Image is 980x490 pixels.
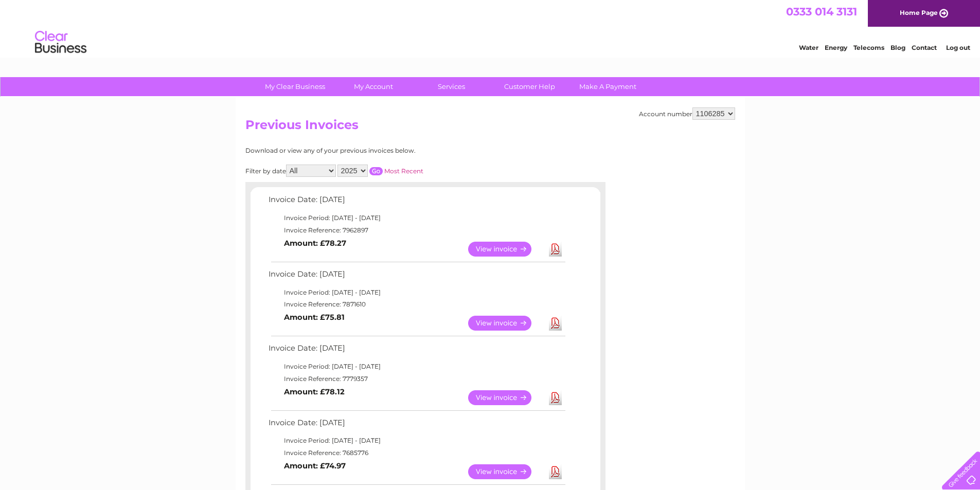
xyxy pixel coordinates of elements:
[266,360,567,373] td: Invoice Period: [DATE] - [DATE]
[946,44,970,51] a: Log out
[890,44,905,51] a: Blog
[266,286,567,299] td: Invoice Period: [DATE] - [DATE]
[284,313,345,322] b: Amount: £75.81
[284,461,346,470] b: Amount: £74.97
[266,193,567,212] td: Invoice Date: [DATE]
[799,44,818,51] a: Water
[245,118,735,137] h2: Previous Invoices
[409,77,494,96] a: Services
[549,390,562,405] a: Download
[639,107,735,120] div: Account number
[549,316,562,331] a: Download
[266,341,567,360] td: Invoice Date: [DATE]
[247,6,734,50] div: Clear Business is a trading name of Verastar Limited (registered in [GEOGRAPHIC_DATA] No. 3667643...
[34,27,87,58] img: logo.png
[468,464,544,479] a: View
[245,165,515,177] div: Filter by date
[549,242,562,257] a: Download
[468,242,544,257] a: View
[266,447,567,459] td: Invoice Reference: 7685776
[284,239,346,248] b: Amount: £78.27
[912,44,937,51] a: Contact
[266,373,567,385] td: Invoice Reference: 7779357
[266,212,567,224] td: Invoice Period: [DATE] - [DATE]
[384,167,423,175] a: Most Recent
[266,434,567,447] td: Invoice Period: [DATE] - [DATE]
[853,44,884,51] a: Telecoms
[266,267,567,286] td: Invoice Date: [DATE]
[468,316,544,331] a: View
[266,298,567,311] td: Invoice Reference: 7871610
[487,77,572,96] a: Customer Help
[549,464,562,479] a: Download
[825,44,847,51] a: Energy
[253,77,337,96] a: My Clear Business
[565,77,650,96] a: Make A Payment
[331,77,416,96] a: My Account
[468,390,544,405] a: View
[284,387,345,396] b: Amount: £78.12
[266,416,567,435] td: Invoice Date: [DATE]
[786,5,857,18] a: 0333 014 3131
[266,224,567,237] td: Invoice Reference: 7962897
[245,147,515,154] div: Download or view any of your previous invoices below.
